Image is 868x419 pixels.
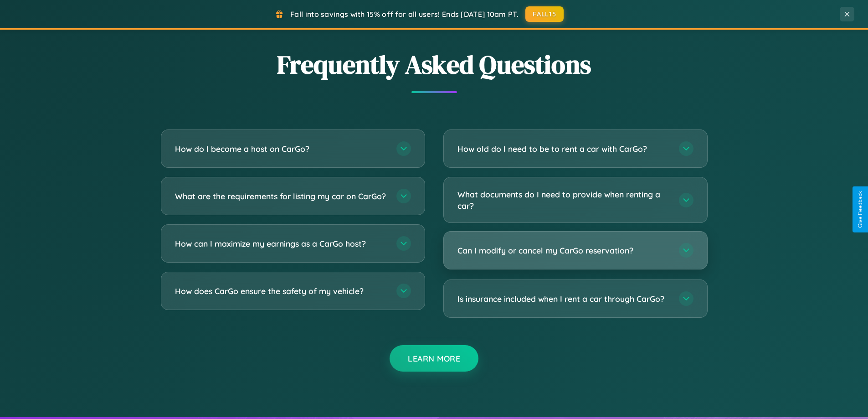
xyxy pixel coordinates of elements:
h3: How old do I need to be to rent a car with CarGo? [457,143,670,155]
h2: Frequently Asked Questions [161,47,708,82]
h3: Can I modify or cancel my CarGo reservation? [457,245,670,256]
h3: How can I maximize my earnings as a CarGo host? [175,238,387,249]
div: Give Feedback [857,191,863,228]
h3: How does CarGo ensure the safety of my vehicle? [175,285,387,297]
span: Fall into savings with 15% off for all users! Ends [DATE] 10am PT. [290,10,519,19]
button: FALL15 [525,6,564,22]
button: Learn More [390,345,478,372]
h3: How do I become a host on CarGo? [175,143,387,155]
h3: What documents do I need to provide when renting a car? [457,189,670,211]
h3: What are the requirements for listing my car on CarGo? [175,191,387,202]
h3: Is insurance included when I rent a car through CarGo? [457,293,670,305]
